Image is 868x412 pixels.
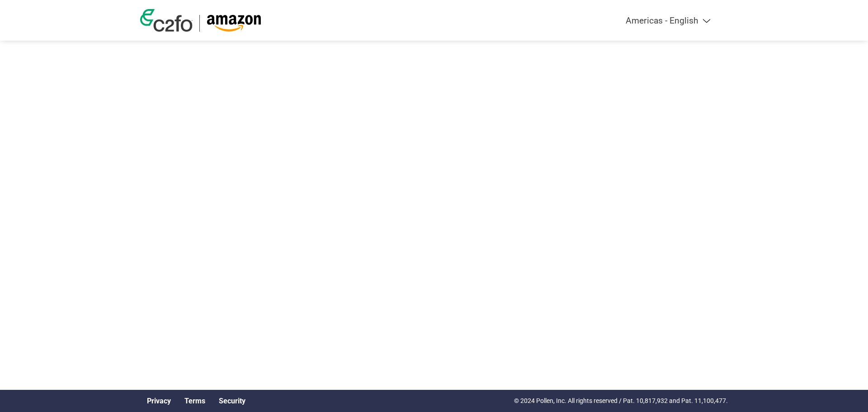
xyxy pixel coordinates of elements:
a: Privacy [147,397,171,405]
a: Terms [184,397,205,405]
p: © 2024 Pollen, Inc. All rights reserved / Pat. 10,817,932 and Pat. 11,100,477. [514,396,728,406]
img: c2fo logo [140,9,193,32]
img: Amazon [207,15,261,32]
a: Security [219,397,245,405]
